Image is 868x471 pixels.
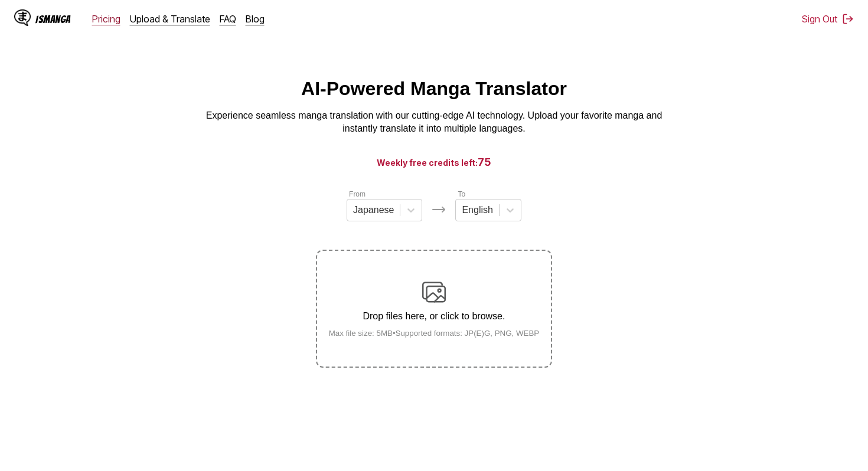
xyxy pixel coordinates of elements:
[198,109,670,136] p: Experience seamless manga translation with our cutting-edge AI technology. Upload your favorite m...
[478,156,491,168] span: 75
[14,9,92,28] a: IsManga LogoIsManga
[28,155,840,169] h3: Weekly free credits left:
[301,78,567,100] h1: AI-Powered Manga Translator
[319,329,549,338] small: Max file size: 5MB • Supported formats: JP(E)G, PNG, WEBP
[92,13,120,25] a: Pricing
[35,14,71,25] div: IsManga
[842,13,854,25] img: Sign out
[130,13,210,25] a: Upload & Translate
[319,311,549,322] p: Drop files here, or click to browse.
[802,13,854,25] button: Sign Out
[458,190,465,198] label: To
[432,202,446,217] img: Languages icon
[349,190,366,198] label: From
[220,13,236,25] a: FAQ
[246,13,265,25] a: Blog
[14,9,31,26] img: IsManga Logo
